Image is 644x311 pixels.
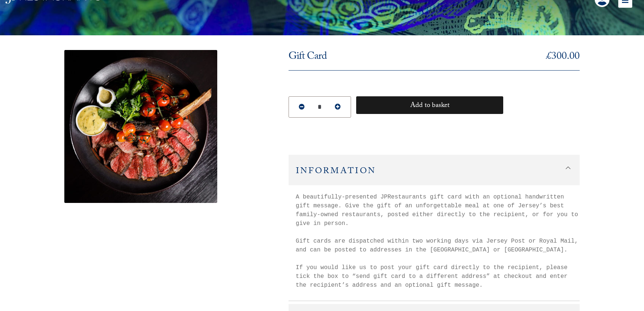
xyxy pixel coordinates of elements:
button: Increase Quantity [326,99,349,115]
span: £ [546,48,551,66]
h1: Gift Card [289,50,327,65]
button: Reduce Quantity [291,99,313,115]
div: A beautifully-presented JPRestaurants gift card with an optional handwritten gift message. Give t... [289,185,580,290]
h2: Information [289,155,580,185]
bdi: 300.00 [546,48,580,66]
button: Add to basket [356,96,503,114]
input: Quantity [314,101,325,113]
